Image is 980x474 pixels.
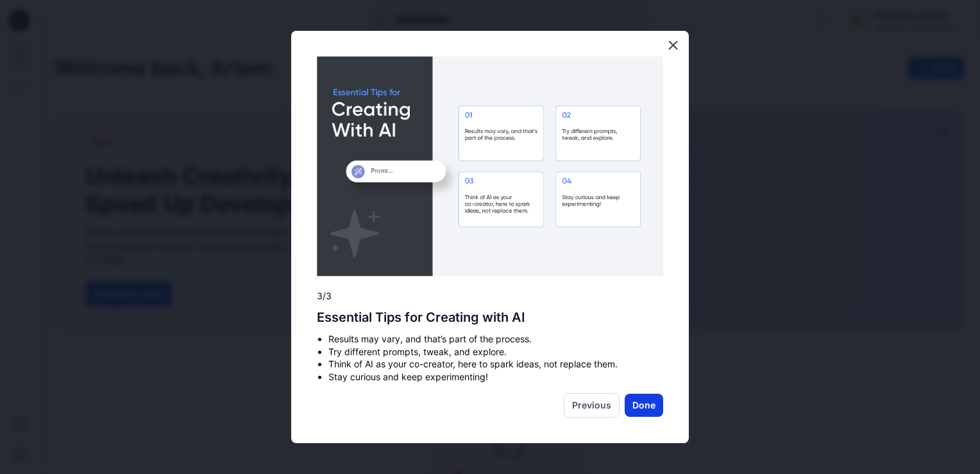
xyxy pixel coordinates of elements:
[328,333,663,346] li: Results may vary, and that’s part of the process.
[317,310,663,325] h2: Essential Tips for Creating with AI
[564,393,620,417] button: Previous
[328,358,663,371] li: Think of AI as your co-creator, here to spark ideas, not replace them.
[317,290,663,303] p: 3/3
[667,35,679,55] button: Close
[328,371,663,383] li: Stay curious and keep experimenting!
[328,346,663,358] li: Try different prompts, tweak, and explore.
[625,394,663,417] button: Done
